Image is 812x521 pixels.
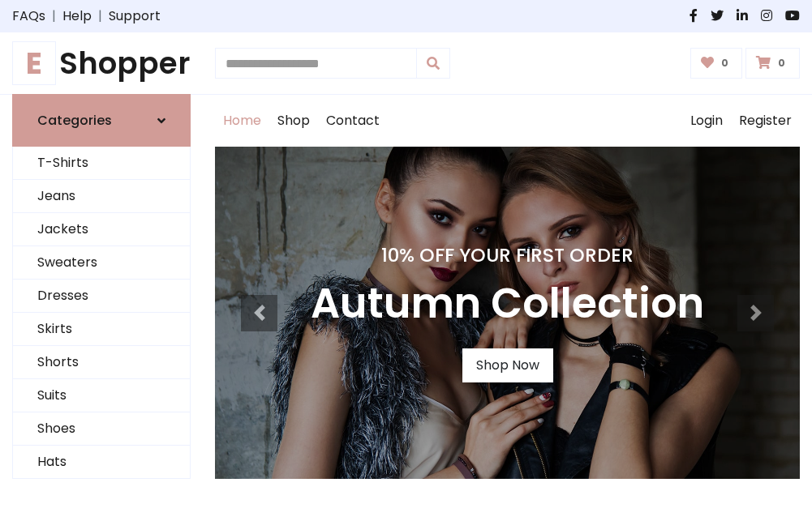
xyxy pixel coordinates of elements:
[13,446,190,479] a: Hats
[13,412,190,446] a: Shoes
[13,147,190,180] a: T-Shirts
[745,48,800,79] a: 0
[215,95,269,147] a: Home
[12,94,191,147] a: Categories
[13,280,190,313] a: Dresses
[318,95,388,147] a: Contact
[269,95,318,147] a: Shop
[13,213,190,246] a: Jackets
[13,346,190,379] a: Shorts
[774,56,789,70] span: 0
[690,48,743,79] a: 0
[13,180,190,213] a: Jeans
[12,45,191,81] h1: Shopper
[13,246,190,280] a: Sweaters
[62,6,92,26] a: Help
[12,6,45,26] a: FAQs
[311,280,704,329] h3: Autumn Collection
[45,6,62,26] span: |
[109,6,161,26] a: Support
[311,244,704,267] h4: 10% Off Your First Order
[92,6,109,26] span: |
[37,113,112,128] h6: Categories
[13,313,190,346] a: Skirts
[462,348,553,382] a: Shop Now
[12,41,56,85] span: E
[717,56,733,70] span: 0
[682,95,731,147] a: Login
[12,45,191,81] a: EShopper
[731,95,800,147] a: Register
[13,379,190,412] a: Suits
